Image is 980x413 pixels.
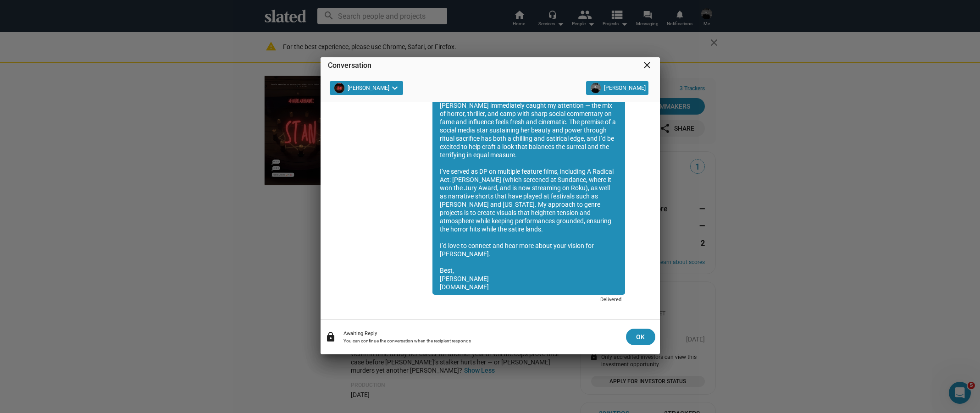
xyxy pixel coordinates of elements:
div: Delivered [432,295,625,306]
mat-icon: close [642,60,653,71]
span: Conversation [328,61,371,70]
button: OK [626,329,655,345]
div: Awaiting Reply [343,330,619,336]
span: [PERSON_NAME] [348,83,389,93]
div: Hi [PERSON_NAME] Team, [PERSON_NAME] immediately caught my attention — the mix of horror, thrille... [432,81,625,295]
img: Brandon Haynes [591,83,601,93]
img: Stan [334,83,344,93]
div: You can continue the conversation when the recipient responds [343,338,619,343]
mat-icon: lock [325,331,336,342]
span: OK [633,329,648,345]
mat-icon: keyboard_arrow_down [389,83,400,94]
span: [PERSON_NAME] [604,83,646,93]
